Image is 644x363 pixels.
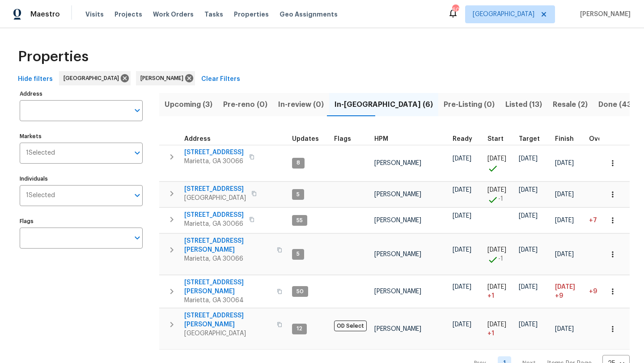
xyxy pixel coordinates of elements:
[131,147,144,159] button: Open
[131,232,144,244] button: Open
[165,98,212,111] span: Upcoming (3)
[555,136,582,142] div: Projected renovation finish date
[184,219,244,228] span: Marietta, GA 30066
[374,136,388,142] span: HPM
[278,98,324,111] span: In-review (0)
[555,251,574,257] span: [DATE]
[184,311,271,329] span: [STREET_ADDRESS][PERSON_NAME]
[234,10,269,19] span: Properties
[484,275,515,308] td: Project started 1 days late
[589,288,597,295] span: +9
[198,71,244,88] button: Clear Filters
[114,10,142,19] span: Projects
[131,104,144,117] button: Open
[453,187,471,193] span: [DATE]
[293,250,303,258] span: 5
[374,288,421,295] span: [PERSON_NAME]
[184,329,271,338] span: [GEOGRAPHIC_DATA]
[519,156,538,162] span: [DATE]
[64,74,123,83] span: [GEOGRAPHIC_DATA]
[26,192,55,199] span: 1 Selected
[576,10,631,19] span: [PERSON_NAME]
[140,74,187,83] span: [PERSON_NAME]
[18,52,89,61] span: Properties
[487,329,494,338] span: + 1
[519,136,540,142] span: Target
[484,234,515,275] td: Project started 1 days early
[223,98,267,111] span: Pre-reno (0)
[293,159,304,167] span: 8
[280,10,338,19] span: Geo Assignments
[184,211,244,219] span: [STREET_ADDRESS]
[59,71,131,85] div: [GEOGRAPHIC_DATA]
[204,11,223,17] span: Tasks
[184,296,271,305] span: Marietta, GA 30064
[334,136,351,142] span: Flags
[85,10,104,19] span: Visits
[585,208,624,233] td: 7 day(s) past target finish date
[30,10,60,19] span: Maestro
[184,157,244,166] span: Marietta, GA 30066
[184,254,271,263] span: Marietta, GA 30066
[487,284,506,290] span: [DATE]
[498,254,503,263] span: -1
[484,145,515,181] td: Project started on time
[589,136,620,142] div: Days past target finish date
[473,10,534,19] span: [GEOGRAPHIC_DATA]
[184,148,244,157] span: [STREET_ADDRESS]
[20,219,143,224] label: Flags
[598,98,634,111] span: Done (43)
[453,247,471,253] span: [DATE]
[18,74,53,85] span: Hide filters
[334,321,367,331] span: OD Select
[374,326,421,332] span: [PERSON_NAME]
[453,136,480,142] div: Earliest renovation start date (first business day after COE or Checkout)
[444,98,495,111] span: Pre-Listing (0)
[374,251,421,257] span: [PERSON_NAME]
[293,325,306,333] span: 12
[453,156,471,162] span: [DATE]
[484,308,515,350] td: Project started 1 days late
[484,182,515,207] td: Project started 1 days early
[374,217,421,224] span: [PERSON_NAME]
[20,91,143,97] label: Address
[184,194,246,203] span: [GEOGRAPHIC_DATA]
[555,326,574,332] span: [DATE]
[487,187,506,193] span: [DATE]
[555,191,574,198] span: [DATE]
[453,136,472,142] span: Ready
[487,136,512,142] div: Actual renovation start date
[505,98,542,111] span: Listed (13)
[335,98,433,111] span: In-[GEOGRAPHIC_DATA] (6)
[555,160,574,166] span: [DATE]
[184,185,246,194] span: [STREET_ADDRESS]
[26,149,55,157] span: 1 Selected
[519,213,538,219] span: [DATE]
[453,284,471,290] span: [DATE]
[551,275,585,308] td: Scheduled to finish 9 day(s) late
[555,136,574,142] span: Finish
[487,321,506,328] span: [DATE]
[293,288,307,295] span: 50
[292,136,319,142] span: Updates
[184,136,211,142] span: Address
[453,213,471,219] span: [DATE]
[498,194,503,203] span: -1
[487,136,504,142] span: Start
[452,5,458,14] div: 60
[589,217,597,224] span: +7
[555,291,563,300] span: +9
[487,156,506,162] span: [DATE]
[487,291,494,300] span: + 1
[374,160,421,166] span: [PERSON_NAME]
[453,321,471,328] span: [DATE]
[519,187,538,193] span: [DATE]
[293,217,306,224] span: 55
[487,247,506,253] span: [DATE]
[553,98,588,111] span: Resale (2)
[184,236,271,254] span: [STREET_ADDRESS][PERSON_NAME]
[519,136,548,142] div: Target renovation project end date
[131,189,144,202] button: Open
[20,134,143,139] label: Markets
[589,136,612,142] span: Overall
